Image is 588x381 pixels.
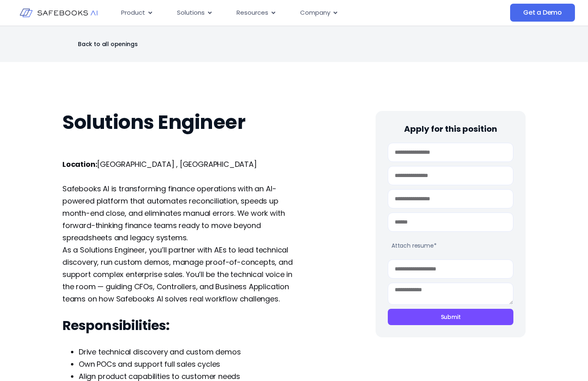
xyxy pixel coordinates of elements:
a: Get a Demo [510,4,575,22]
span: Company [300,8,330,18]
span: As a Solutions Engineer, you’ll partner with AEs to lead technical discovery, run custom demos, m... [62,245,293,304]
span: Safebooks AI is transforming finance operations with an AI-powered platform that automates reconc... [62,184,285,243]
div: Menu Toggle [115,5,448,21]
nav: Menu [115,5,448,21]
h3: Responsibilities: [62,317,293,334]
span: Own POCs and support full sales cycles [79,359,220,369]
b: Location: [62,159,97,169]
h4: Apply for this position [388,123,513,135]
h1: Solutions Engineer [62,111,293,134]
button: Submit [388,309,513,325]
span: Get a Demo [523,9,562,17]
span: Solutions [177,8,205,18]
p: [GEOGRAPHIC_DATA] , [GEOGRAPHIC_DATA] [62,158,293,171]
span: Product [121,8,145,18]
span: Resources [237,8,268,18]
span: Drive technical discovery and custom demos [79,347,241,357]
a: Back to all openings [62,38,137,50]
span: Submit [441,313,461,321]
form: Careers Form [388,143,513,329]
